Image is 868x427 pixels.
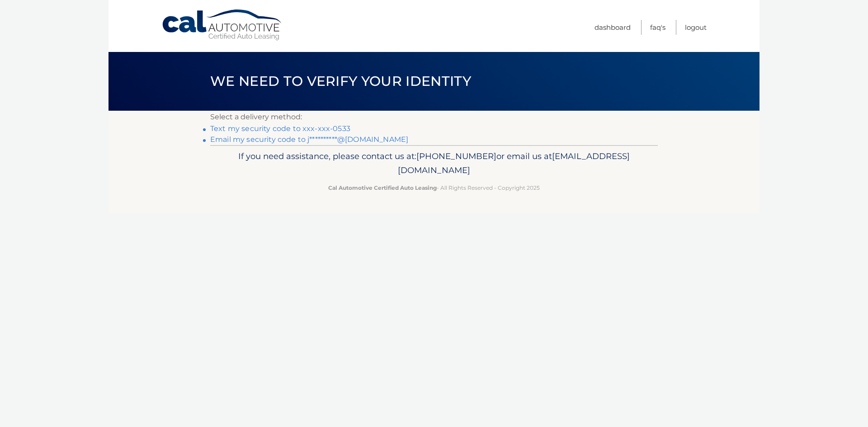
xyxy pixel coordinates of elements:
[210,124,350,133] a: Text my security code to xxx-xxx-0533
[210,135,408,144] a: Email my security code to j**********@[DOMAIN_NAME]
[210,111,658,123] p: Select a delivery method:
[328,184,437,191] strong: Cal Automotive Certified Auto Leasing
[210,73,471,89] span: We need to verify your identity
[416,151,496,161] span: [PHONE_NUMBER]
[216,183,652,192] p: - All Rights Reserved - Copyright 2025
[685,20,707,35] a: Logout
[650,20,665,35] a: FAQ's
[161,9,283,41] a: Cal Automotive
[216,149,652,178] p: If you need assistance, please contact us at: or email us at
[594,20,631,35] a: Dashboard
